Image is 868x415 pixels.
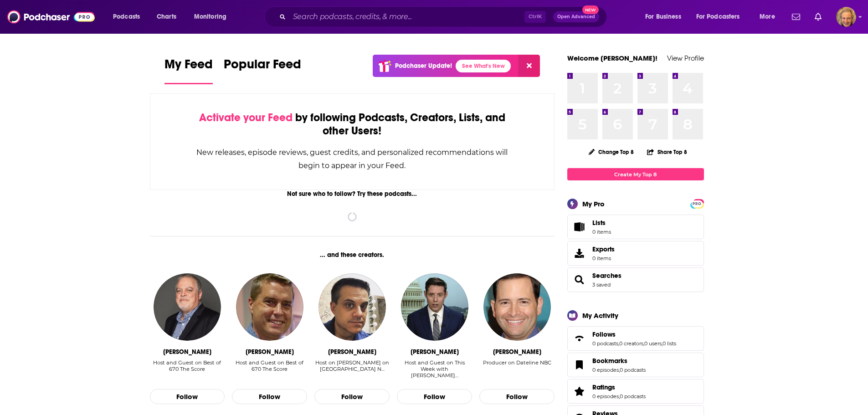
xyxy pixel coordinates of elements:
[164,56,213,77] span: My Feed
[592,357,627,365] span: Bookmarks
[619,367,620,373] span: ,
[493,348,541,356] div: Adam Ciralsky
[199,111,293,124] span: Activate your Feed
[401,273,468,341] img: Rick Klein
[157,10,176,23] span: Charts
[760,10,775,23] span: More
[570,273,589,286] a: Searches
[567,54,657,62] a: Welcome [PERSON_NAME]!
[592,245,615,253] span: Exports
[314,359,390,379] div: Host on Jon Justice on Twin Cities N…
[483,359,551,379] div: Producer on Dateline NBC
[224,56,301,84] a: Popular Feed
[224,56,301,77] span: Popular Feed
[582,5,599,14] span: New
[232,389,307,405] button: Follow
[570,332,589,345] a: Follows
[567,267,704,292] span: Searches
[690,10,753,24] button: open menu
[696,10,740,23] span: For Podcasters
[570,247,589,260] span: Exports
[246,348,294,356] div: David Haugh
[663,340,676,347] a: 0 lists
[163,348,211,356] div: Mike Mulligan
[150,190,555,198] div: Not sure who to follow? Try these podcasts...
[113,10,140,23] span: Podcasts
[236,273,303,341] a: David Haugh
[397,389,472,405] button: Follow
[592,383,615,391] span: Ratings
[397,359,472,379] div: Host and Guest on This Week with George Stepha…
[644,340,662,347] a: 0 users
[836,7,856,27] img: User Profile
[196,111,509,138] div: by following Podcasts, Creators, Lists, and other Users!
[567,379,704,404] span: Ratings
[788,9,804,25] a: Show notifications dropdown
[150,359,225,379] div: Host and Guest on Best of 670 The Score
[592,383,646,391] a: Ratings
[553,11,599,22] button: Open AdvancedNew
[107,10,152,24] button: open menu
[456,60,511,72] a: See What's New
[164,56,213,84] a: My Feed
[567,241,704,266] a: Exports
[639,10,693,24] button: open menu
[483,359,551,366] div: Producer on Dateline NBC
[619,393,620,400] span: ,
[150,389,225,405] button: Follow
[7,8,95,26] img: Podchaser - Follow, Share and Rate Podcasts
[567,168,704,180] a: Create My Top 8
[582,200,605,208] div: My Pro
[618,340,619,347] span: ,
[620,367,646,373] a: 0 podcasts
[592,282,611,288] a: 3 saved
[619,340,643,347] a: 0 creators
[592,330,616,338] span: Follows
[557,15,595,19] span: Open Advanced
[592,393,619,400] a: 0 episodes
[524,11,546,23] span: Ctrl K
[592,357,646,365] a: Bookmarks
[318,273,386,341] img: Jon Justice
[592,367,619,373] a: 0 episodes
[753,10,786,24] button: open menu
[150,251,555,259] div: ... and these creators.
[411,348,459,356] div: Rick Klein
[620,393,646,400] a: 0 podcasts
[314,359,390,372] div: Host on [PERSON_NAME] on [GEOGRAPHIC_DATA] N…
[583,146,640,158] button: Change Top 8
[645,10,681,23] span: For Business
[692,200,703,207] a: PRO
[567,326,704,351] span: Follows
[483,273,551,341] img: Adam Ciralsky
[150,359,225,372] div: Host and Guest on Best of 670 The Score
[647,143,688,161] button: Share Top 8
[592,229,611,235] span: 0 items
[592,219,606,227] span: Lists
[232,359,307,379] div: Host and Guest on Best of 670 The Score
[836,7,856,27] span: Logged in as KateFT
[592,255,615,261] span: 0 items
[232,359,307,372] div: Host and Guest on Best of 670 The Score
[667,54,704,62] a: View Profile
[592,330,676,338] a: Follows
[570,220,589,233] span: Lists
[154,273,221,341] img: Mike Mulligan
[592,272,621,280] a: Searches
[662,340,663,347] span: ,
[570,359,589,371] a: Bookmarks
[567,353,704,377] span: Bookmarks
[397,359,472,379] div: Host and Guest on This Week with [PERSON_NAME]…
[567,215,704,239] a: Lists
[196,146,509,172] div: New releases, episode reviews, guest credits, and personalized recommendations will begin to appe...
[811,9,825,25] a: Show notifications dropdown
